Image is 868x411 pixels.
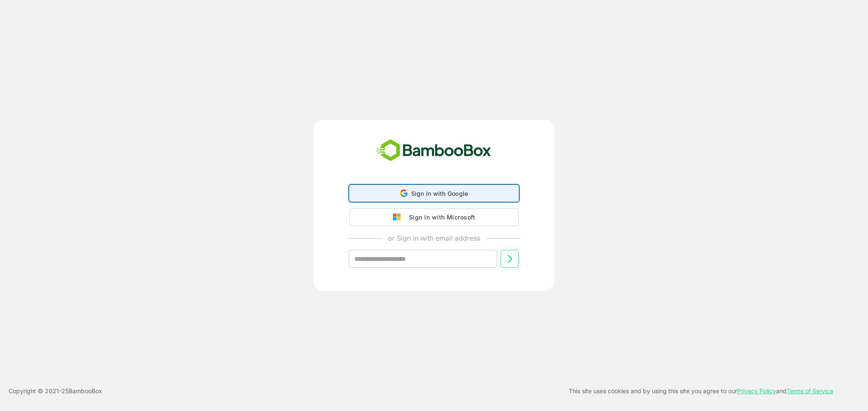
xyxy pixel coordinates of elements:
div: Sign in with Google [349,185,519,202]
button: Sign in with Microsoft [349,208,519,226]
p: or Sign in with email address [388,233,480,243]
div: Sign in with Microsoft [405,212,475,223]
a: Privacy Policy [737,387,776,395]
span: Sign in with Google [411,190,468,197]
img: google [393,214,405,221]
p: Copyright © 2021- 25 BambooBox [8,386,102,396]
p: This site uses cookies and by using this site you agree to our and [569,386,833,396]
a: Terms of Service [787,387,833,395]
img: bamboobox [372,137,496,164]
